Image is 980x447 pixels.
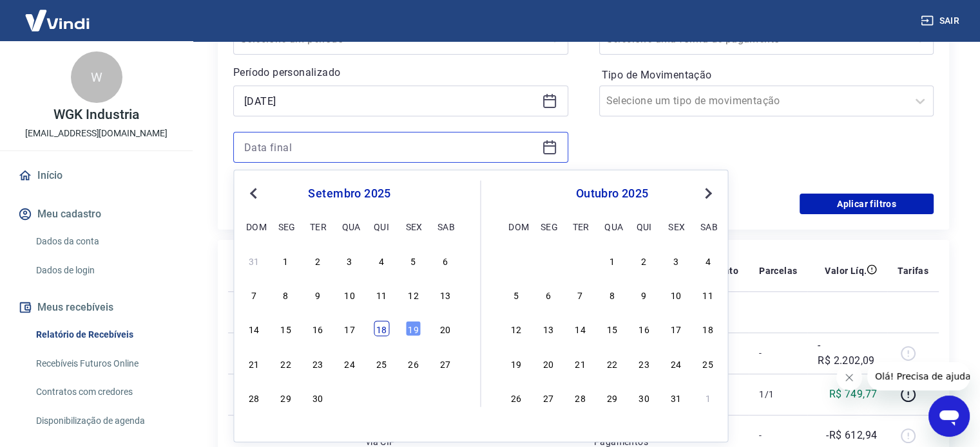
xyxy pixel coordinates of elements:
[604,287,620,302] div: Choose quarta-feira, 8 de outubro de 2025
[31,228,177,255] a: Dados da conta
[246,321,262,336] div: Choose domingo, 14 de setembro de 2025
[244,186,454,201] div: setembro 2025
[508,321,524,336] div: Choose domingo, 12 de outubro de 2025
[245,186,261,201] button: Previous Month
[572,355,588,370] div: Choose terça-feira, 21 de outubro de 2025
[405,218,421,233] div: sex
[604,253,620,268] div: Choose quarta-feira, 1 de outubro de 2025
[310,218,325,233] div: ter
[826,428,877,443] p: -R$ 612,94
[818,338,877,369] p: -R$ 2.202,09
[310,287,325,302] div: Choose terça-feira, 9 de setembro de 2025
[800,194,934,214] button: Aplicar filtros
[53,108,139,122] p: WGK Industria
[604,321,620,336] div: Choose quarta-feira, 15 de outubro de 2025
[918,9,965,33] button: Sair
[898,264,928,277] p: Tarifas
[836,365,862,390] iframe: Fechar mensagem
[341,218,357,233] div: qua
[310,390,325,405] div: Choose terça-feira, 30 de setembro de 2025
[437,321,453,336] div: Choose sábado, 20 de setembro de 2025
[341,253,357,268] div: Choose quarta-feira, 3 de setembro de 2025
[668,355,684,370] div: Choose sexta-feira, 24 de outubro de 2025
[374,253,389,268] div: Choose quinta-feira, 4 de setembro de 2025
[31,322,177,348] a: Relatório de Recebíveis
[700,186,716,201] button: Next Month
[405,253,421,268] div: Choose sexta-feira, 5 de setembro de 2025
[341,355,357,370] div: Choose quarta-feira, 24 de setembro de 2025
[437,390,453,405] div: Choose sábado, 4 de outubro de 2025
[700,390,716,405] div: Choose sábado, 1 de novembro de 2025
[572,253,588,268] div: Choose terça-feira, 30 de setembro de 2025
[700,355,716,370] div: Choose sábado, 25 de outubro de 2025
[278,321,294,336] div: Choose segunda-feira, 15 de setembro de 2025
[602,68,932,83] label: Tipo de Movimentação
[71,51,122,103] div: W
[374,390,389,405] div: Choose quinta-feira, 2 de outubro de 2025
[604,355,620,370] div: Choose quarta-feira, 22 de outubro de 2025
[668,321,684,336] div: Choose sexta-feira, 17 de outubro de 2025
[437,355,453,370] div: Choose sábado, 27 de setembro de 2025
[310,321,325,336] div: Choose terça-feira, 16 de setembro de 2025
[405,321,421,336] div: Choose sexta-feira, 19 de setembro de 2025
[278,390,294,405] div: Choose segunda-feira, 29 de setembro de 2025
[759,347,797,360] p: -
[507,186,718,201] div: outubro 2025
[244,138,537,157] input: Data final
[604,390,620,405] div: Choose quarta-feira, 29 de outubro de 2025
[508,355,524,370] div: Choose domingo, 19 de outubro de 2025
[341,390,357,405] div: Choose quarta-feira, 1 de outubro de 2025
[508,218,524,233] div: dom
[15,293,177,322] button: Meus recebíveis
[310,253,325,268] div: Choose terça-feira, 2 de setembro de 2025
[374,355,389,370] div: Choose quinta-feira, 25 de setembro de 2025
[405,355,421,370] div: Choose sexta-feira, 26 de setembro de 2025
[541,355,556,370] div: Choose segunda-feira, 20 de outubro de 2025
[374,321,389,336] div: Choose quinta-feira, 18 de setembro de 2025
[246,218,262,233] div: dom
[278,253,294,268] div: Choose segunda-feira, 1 de setembro de 2025
[637,390,652,405] div: Choose quinta-feira, 30 de outubro de 2025
[668,218,684,233] div: sex
[700,287,716,302] div: Choose sábado, 11 de outubro de 2025
[541,287,556,302] div: Choose segunda-feira, 6 de outubro de 2025
[928,396,970,437] iframe: Botão para abrir a janela de mensagens
[341,321,357,336] div: Choose quarta-feira, 17 de setembro de 2025
[759,388,797,401] p: 1/1
[759,264,797,277] p: Parcelas
[700,253,716,268] div: Choose sábado, 4 de outubro de 2025
[637,355,652,370] div: Choose quinta-feira, 23 de outubro de 2025
[700,321,716,336] div: Choose sábado, 18 de outubro de 2025
[668,390,684,405] div: Choose sexta-feira, 31 de outubro de 2025
[508,287,524,302] div: Choose domingo, 5 de outubro de 2025
[31,408,177,434] a: Disponibilização de agenda
[246,253,262,268] div: Choose domingo, 31 de agosto de 2025
[278,355,294,370] div: Choose segunda-feira, 22 de setembro de 2025
[637,287,652,302] div: Choose quinta-feira, 9 de outubro de 2025
[31,257,177,284] a: Dados de login
[310,355,325,370] div: Choose terça-feira, 23 de setembro de 2025
[572,218,588,233] div: ter
[405,287,421,302] div: Choose sexta-feira, 12 de setembro de 2025
[246,355,262,370] div: Choose domingo, 21 de setembro de 2025
[825,264,867,277] p: Valor Líq.
[15,161,177,190] a: Início
[31,351,177,377] a: Recebíveis Futuros Online
[437,253,453,268] div: Choose sábado, 6 de setembro de 2025
[341,287,357,302] div: Choose quarta-feira, 10 de setembro de 2025
[637,218,652,233] div: qui
[405,390,421,405] div: Choose sexta-feira, 3 de outubro de 2025
[25,127,168,140] p: [EMAIL_ADDRESS][DOMAIN_NAME]
[867,362,970,390] iframe: Mensagem da empresa
[374,287,389,302] div: Choose quinta-feira, 11 de setembro de 2025
[541,321,556,336] div: Choose segunda-feira, 13 de outubro de 2025
[572,390,588,405] div: Choose terça-feira, 28 de outubro de 2025
[668,253,684,268] div: Choose sexta-feira, 3 de outubro de 2025
[244,251,454,406] div: month 2025-09
[278,287,294,302] div: Choose segunda-feira, 8 de setembro de 2025
[374,218,389,233] div: qui
[759,429,797,442] p: -
[604,218,620,233] div: qua
[541,390,556,405] div: Choose segunda-feira, 27 de outubro de 2025
[246,390,262,405] div: Choose domingo, 28 de setembro de 2025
